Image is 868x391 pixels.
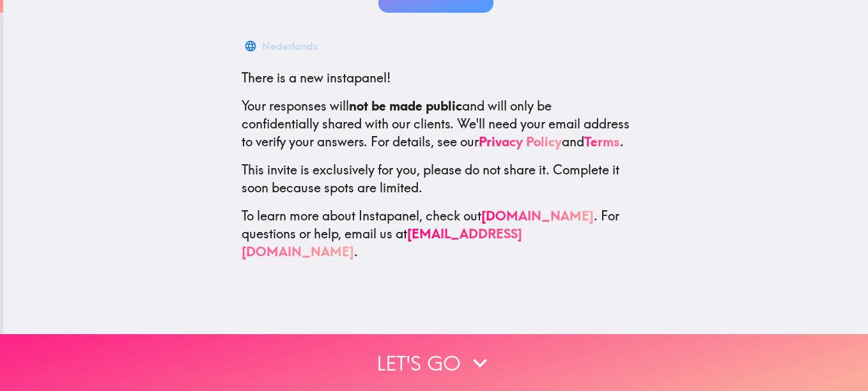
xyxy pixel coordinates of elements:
p: Your responses will and will only be confidentially shared with our clients. We'll need your emai... [242,97,630,151]
p: This invite is exclusively for you, please do not share it. Complete it soon because spots are li... [242,161,630,197]
p: To learn more about Instapanel, check out . For questions or help, email us at . [242,207,630,261]
button: Nederlands [242,33,323,59]
div: Nederlands [262,37,318,55]
span: There is a new instapanel! [242,70,391,86]
b: not be made public [349,98,462,114]
a: [EMAIL_ADDRESS][DOMAIN_NAME] [242,226,522,259]
a: [DOMAIN_NAME] [481,208,594,224]
a: Terms [584,134,620,149]
a: Privacy Policy [479,134,562,149]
